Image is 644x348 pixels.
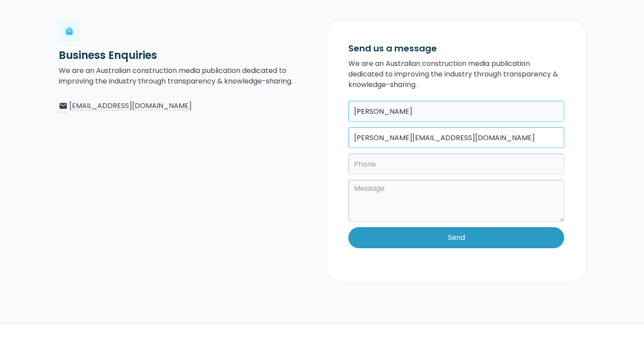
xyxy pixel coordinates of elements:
input: Send [348,227,564,248]
div: local_mall [65,27,74,36]
a: email[EMAIL_ADDRESS][DOMAIN_NAME] [59,101,317,111]
input: Phone [348,153,564,174]
div: [EMAIL_ADDRESS][DOMAIN_NAME] [69,101,192,111]
input: Full Name [348,101,564,122]
p: We are an Australian construction media publication dedicated to improving the industry through t... [59,65,317,87]
input: E-mail [348,127,564,148]
p: We are an Australian construction media publication dedicated to improving the industry through t... [348,58,564,90]
h3: Business Enquiries [59,49,317,62]
h3: Send us a message [348,42,564,55]
div: email [59,101,68,110]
